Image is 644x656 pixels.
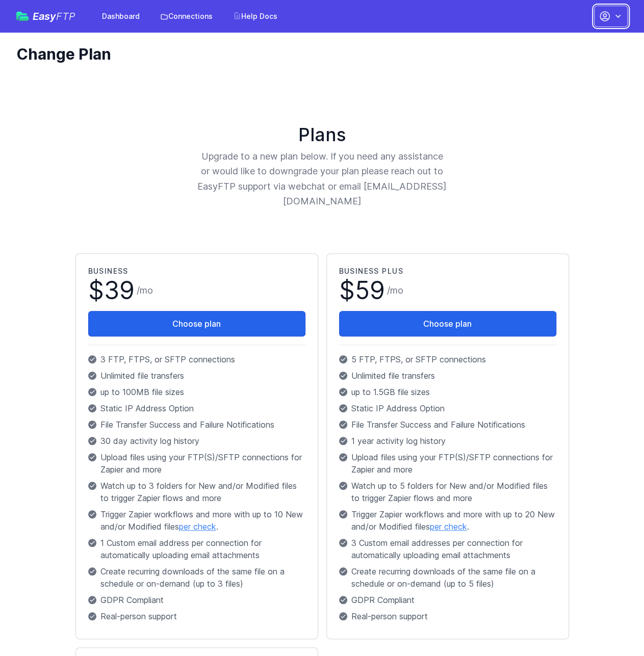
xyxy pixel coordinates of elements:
[71,124,573,145] h1: Plans
[88,537,305,561] p: 1 Custom email address per connection for automatically uploading email attachments
[339,594,556,606] p: GDPR Compliant
[339,480,556,504] p: Watch up to 5 folders for New and/or Modified files to trigger Zapier flows and more
[88,370,305,382] p: Unlimited file transfers
[100,508,305,533] span: Trigger Zapier workflows and more with up to 10 New and/or Modified files .
[88,311,305,336] button: Choose plan
[154,7,219,25] a: Connections
[140,285,153,296] span: mo
[88,278,135,303] span: $
[355,275,385,305] span: 59
[339,418,556,431] p: File Transfer Success and Failure Notifications
[16,11,75,21] a: EasyFTP
[197,149,448,208] p: Upgrade to a new plan below. If you need any assistance or would like to downgrade your plan plea...
[593,605,632,644] iframe: Drift Widget Chat Controller
[339,278,385,303] span: $
[339,311,556,336] button: Choose plan
[88,353,305,365] p: 3 FTP, FTPS, or SFTP connections
[88,435,305,447] p: 30 day activity log history
[430,521,467,532] a: per check
[88,565,305,590] p: Create recurring downloads of the same file on a schedule or on-demand (up to 3 files)
[88,386,305,398] p: up to 100MB file sizes
[227,7,284,25] a: Help Docs
[104,275,135,305] span: 39
[339,353,556,365] p: 5 FTP, FTPS, or SFTP connections
[33,11,75,21] span: Easy
[387,283,403,298] span: /
[339,402,556,414] p: Static IP Address Option
[339,565,556,590] p: Create recurring downloads of the same file on a schedule or on-demand (up to 5 files)
[339,435,556,447] p: 1 year activity log history
[16,12,29,21] img: easyftp_logo.png
[339,451,556,476] p: Upload files using your FTP(S)/SFTP connections for Zapier and more
[88,451,305,476] p: Upload files using your FTP(S)/SFTP connections for Zapier and more
[339,537,556,561] p: 3 Custom email addresses per connection for automatically uploading email attachments
[88,480,305,504] p: Watch up to 3 folders for New and/or Modified files to trigger Zapier flows and more
[96,7,146,25] a: Dashboard
[88,418,305,431] p: File Transfer Success and Failure Notifications
[339,610,556,622] p: Real-person support
[390,285,403,296] span: mo
[88,610,305,622] p: Real-person support
[88,402,305,414] p: Static IP Address Option
[339,266,556,276] h2: Business Plus
[16,45,620,63] h1: Change Plan
[88,594,305,606] p: GDPR Compliant
[339,370,556,382] p: Unlimited file transfers
[56,10,75,22] span: FTP
[88,266,305,276] h2: Business
[179,521,216,532] a: per check
[351,508,556,533] span: Trigger Zapier workflows and more with up to 20 New and/or Modified files .
[339,386,556,398] p: up to 1.5GB file sizes
[137,283,153,298] span: /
